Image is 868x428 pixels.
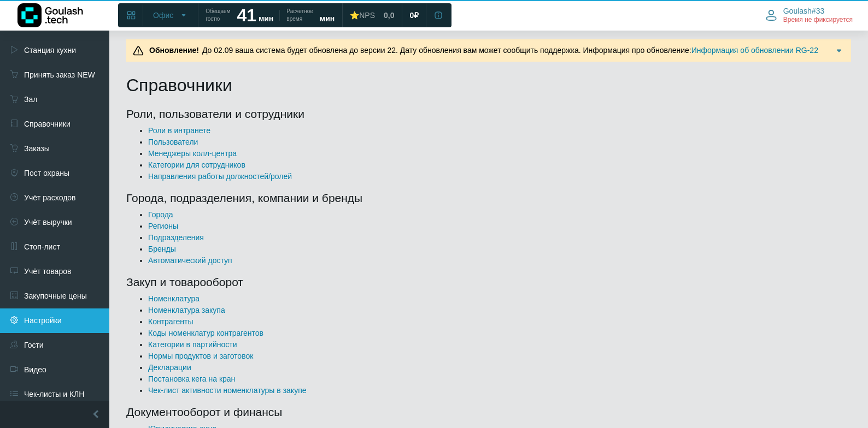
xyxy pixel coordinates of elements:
span: Goulash#33 [783,6,825,16]
a: Нормы продуктов и заготовок [148,352,253,360]
a: Контрагенты [148,317,193,326]
a: Менеджеры колл-центра [148,149,237,158]
button: Офис [146,7,195,24]
a: Города [148,210,173,219]
span: мин [259,14,273,23]
div: ⭐ [350,10,375,20]
a: Категории для сотрудников [148,160,245,169]
span: ₽ [414,10,419,20]
a: Постановка кега на кран [148,374,235,383]
a: Коды номенклатур контрагентов [148,329,263,337]
h4: Закуп и товарооборот [126,275,851,289]
span: 0,0 [384,10,394,20]
span: NPS [359,11,375,20]
a: Автоматический доступ [148,256,232,265]
b: Обновление! [149,46,199,55]
a: Роли в интранете [148,126,210,135]
span: До 02.09 ваша система будет обновлена до версии 22. Дату обновления вам может сообщить поддержка.... [146,46,818,55]
a: Бренды [148,245,176,253]
a: Подразделения [148,233,204,242]
a: Чек-лист активности номенклатуры в закупе [148,386,307,395]
a: Номенклатура закупа [148,306,225,314]
strong: 41 [237,5,256,25]
span: Офис [153,10,173,20]
h4: Города, подразделения, компании и бренды [126,191,851,205]
span: 0 [409,10,414,20]
a: Декларации [148,363,191,372]
a: Регионы [148,222,178,230]
h4: Роли, пользователи и сотрудники [126,107,851,121]
a: Направления работы должностей/ролей [148,172,292,181]
span: мин [320,14,335,23]
a: ⭐NPS 0,0 [343,5,401,25]
a: Номенклатура [148,294,200,303]
span: Обещаем гостю [206,8,230,23]
a: Пользователи [148,138,198,146]
img: Подробнее [834,45,844,56]
img: Предупреждение [133,45,144,56]
span: Время не фиксируется [783,16,853,25]
img: Логотип компании Goulash.tech [17,3,83,27]
a: Обещаем гостю 41 мин Расчетное время мин [199,5,341,25]
h4: Документооборот и финансы [126,405,851,419]
span: Расчетное время [286,8,313,23]
button: Goulash#33 Время не фиксируется [759,4,859,27]
a: 0 ₽ [403,5,425,25]
a: Категории в партийности [148,340,237,349]
a: Информация об обновлении RG-22 [691,46,818,55]
h1: Справочники [126,75,851,96]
